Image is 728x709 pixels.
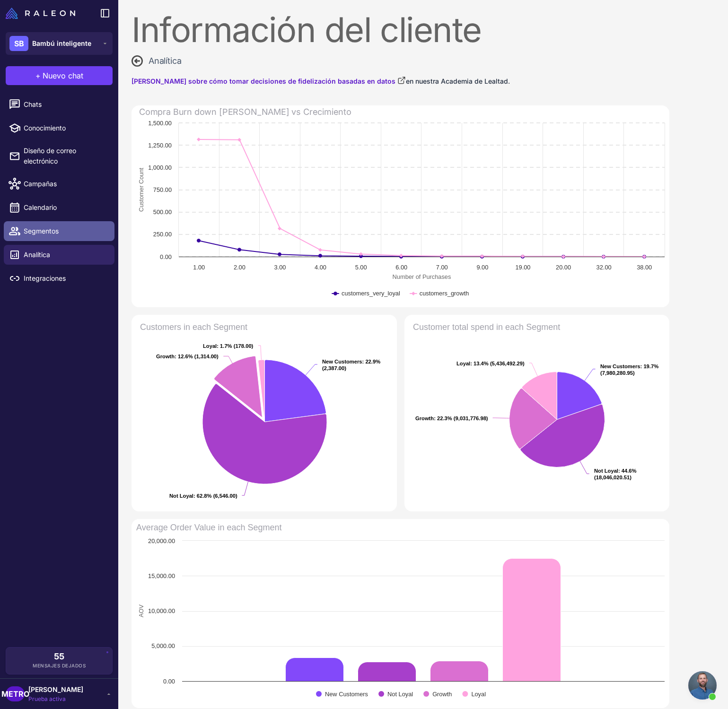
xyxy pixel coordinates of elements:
[138,604,145,617] text: AOV
[456,361,525,366] text: : 13.4% (5,436,492.29)
[24,124,66,132] font: Conocimiento
[153,208,172,216] text: 500.00
[4,221,114,241] a: Segmentos
[24,180,57,188] font: Campañas
[342,290,400,297] text: customers_very_loyal
[415,415,434,421] tspan: Growth
[160,253,172,260] text: 0.00
[43,71,83,80] font: Nuevo chat
[1,689,29,699] font: METRO
[355,264,367,271] text: 5.00
[6,8,79,19] a: Logotipo de Raleon
[132,9,482,50] font: Información del cliente
[600,363,640,369] tspan: New Customers
[35,71,41,80] font: +
[148,164,172,171] text: 1,000.00
[132,76,406,86] a: [PERSON_NAME] sobre cómo tomar decisiones de fidelización basadas en datos
[203,343,217,349] tspan: Loyal
[456,361,470,366] tspan: Loyal
[132,519,669,708] svg: Valor promedio del pedido en cada segmento
[688,671,717,700] div: Chat abierto
[28,685,83,693] font: [PERSON_NAME]
[4,268,114,288] a: Integraciones
[406,77,510,85] font: en nuestra Academia de Lealtad.
[4,245,114,265] a: Analítica
[24,251,50,259] font: Analítica
[169,493,193,499] tspan: Not Loyal
[148,120,172,127] text: 1,500.00
[325,691,368,698] text: New Customers
[436,264,448,271] text: 7.00
[24,147,76,165] font: Diseño de correo electrónico
[139,107,351,117] font: Compra Burn down [PERSON_NAME] vs Crecimiento
[594,468,618,474] tspan: Not Loyal
[600,363,658,376] text: : 19.7% (7,980,280.95)
[4,174,114,194] a: Campañas
[33,663,86,668] font: Mensajes dejados
[24,274,66,282] font: Integraciones
[413,322,560,332] text: Customer total spend in each Segment
[556,264,571,271] text: 20.00
[153,231,172,238] text: 250.00
[594,468,637,480] text: : 44.6% (18,046,020.51)
[476,264,488,271] text: 9.00
[151,642,175,649] text: 5,000.00
[4,142,114,170] a: Diseño de correo electrónico
[315,264,326,271] text: 4.00
[393,273,451,280] text: Number of Purchases
[153,186,172,193] text: 750.00
[135,319,393,508] svg: Clientes en cada segmento
[471,691,486,698] text: Loyal
[148,537,175,545] text: 20,000.00
[156,354,175,359] tspan: Growth
[408,319,666,508] svg: Gasto total del cliente en cada segmento
[132,77,395,85] font: [PERSON_NAME] sobre cómo tomar decisiones de fidelización basadas en datos
[515,264,530,271] text: 19.00
[6,32,113,55] button: SBBambú inteligente
[596,264,612,271] text: 32.00
[54,651,64,661] font: 55
[149,56,181,66] font: Analítica
[148,142,172,149] text: 1,250.00
[163,678,175,685] text: 0.00
[14,39,24,48] font: SB
[4,118,114,138] a: Conocimiento
[4,95,114,114] a: Chats
[156,354,219,359] text: : 12.6% (1,314.00)
[138,167,145,212] text: Customer Count
[234,264,246,271] text: 2.00
[322,359,380,371] text: : 22.9% (2,387.00)
[136,523,282,532] text: Average Order Value in each Segment
[24,100,42,108] font: Chats
[28,695,66,702] font: Prueba activa
[169,493,237,499] text: : 62.8% (6,546.00)
[193,264,205,271] text: 1.00
[415,415,488,421] text: : 22.3% (9,031,776.98)
[387,691,413,698] text: Not Loyal
[24,203,57,211] font: Calendario
[203,343,254,349] text: : 1.7% (178.00)
[148,572,175,579] text: 15,000.00
[24,227,59,235] font: Segmentos
[6,8,75,19] img: Logotipo de Raleon
[6,66,113,85] button: +Nuevo chat
[274,264,286,271] text: 3.00
[637,264,652,271] text: 38.00
[432,691,452,698] text: Growth
[4,198,114,217] a: Calendario
[420,290,469,297] text: customers_growth
[148,607,175,614] text: 10,000.00
[395,264,407,271] text: 6.00
[140,322,247,332] text: Customers in each Segment
[322,359,362,364] tspan: New Customers
[32,39,91,47] font: Bambú inteligente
